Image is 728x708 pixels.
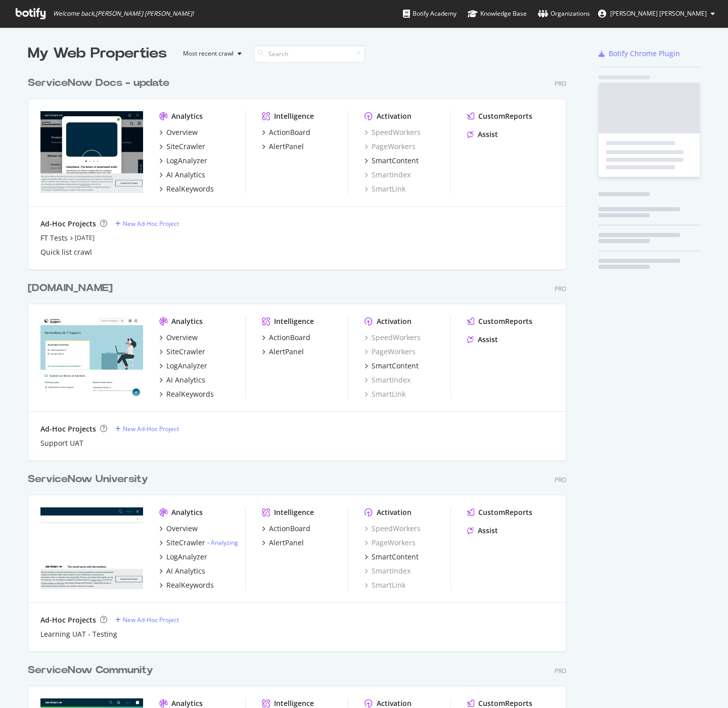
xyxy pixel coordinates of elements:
a: CustomReports [467,111,532,121]
div: CustomReports [478,507,532,517]
div: CustomReports [478,111,532,121]
a: PageWorkers [365,538,416,548]
div: Overview [166,524,198,534]
div: SmartContent [372,552,419,562]
a: ActionBoard [262,524,310,534]
div: Intelligence [274,316,314,326]
button: Most recent crawl [175,45,246,62]
a: New Ad-Hoc Project [115,616,179,624]
a: Quick list crawl [40,247,92,257]
a: Learning UAT - Testing [40,629,117,639]
div: Intelligence [274,111,314,121]
div: Pro [555,285,566,293]
a: ActionBoard [262,333,310,343]
div: LogAnalyzer [166,361,207,371]
img: nowlearning.servicenow.com [40,507,143,589]
div: Pro [555,476,566,484]
a: PageWorkers [365,141,416,152]
div: Analytics [171,507,203,517]
a: Assist [467,129,498,139]
div: SiteCrawler [166,347,205,357]
div: AlertPanel [269,141,304,152]
div: ActionBoard [269,524,310,534]
a: ServiceNow Docs - update [28,76,173,90]
div: SiteCrawler [166,141,205,152]
a: Overview [159,333,198,343]
a: Support UAT [40,438,83,448]
a: SmartContent [365,361,419,371]
a: AI Analytics [159,170,205,180]
a: New Ad-Hoc Project [115,219,179,228]
a: Assist [467,526,498,536]
span: Jon Eric Dela Cruz [610,9,707,18]
a: CustomReports [467,507,532,517]
div: Most recent crawl [183,51,234,57]
a: SmartContent [365,552,419,562]
a: ServiceNow Community [28,663,157,678]
a: SmartLink [365,184,405,194]
div: - [207,538,238,547]
div: AI Analytics [166,375,205,385]
a: Overview [159,524,198,534]
div: ActionBoard [269,333,310,343]
input: Search [254,45,365,63]
a: RealKeywords [159,184,214,194]
div: CustomReports [478,316,532,326]
div: SpeedWorkers [365,524,421,534]
a: [DATE] [75,233,95,242]
a: [DOMAIN_NAME] [28,281,117,296]
div: ServiceNow Community [28,663,153,678]
div: Assist [478,526,498,536]
a: SmartIndex [365,566,411,576]
a: New Ad-Hoc Project [115,424,179,433]
span: Welcome back, [PERSON_NAME] [PERSON_NAME] ! [53,10,194,18]
a: FT Tests [40,233,68,243]
div: AI Analytics [166,170,205,180]
div: AlertPanel [269,538,304,548]
div: SmartLink [365,580,405,590]
a: Overview [159,127,198,137]
div: RealKeywords [166,389,214,399]
a: RealKeywords [159,389,214,399]
div: ServiceNow Docs - update [28,76,169,90]
a: AlertPanel [262,141,304,152]
div: SiteCrawler [166,538,205,548]
a: SpeedWorkers [365,333,421,343]
a: Botify Chrome Plugin [599,49,680,59]
a: SmartLink [365,389,405,399]
div: Pro [555,667,566,675]
a: SiteCrawler- Analyzing [159,538,238,548]
div: Ad-Hoc Projects [40,615,96,625]
div: New Ad-Hoc Project [123,424,179,433]
div: Assist [478,129,498,139]
a: SmartIndex [365,170,411,180]
a: RealKeywords [159,580,214,590]
div: My Web Properties [28,43,167,64]
div: LogAnalyzer [166,156,207,166]
a: PageWorkers [365,347,416,357]
a: ActionBoard [262,127,310,137]
div: LogAnalyzer [166,552,207,562]
a: AI Analytics [159,375,205,385]
div: Ad-Hoc Projects [40,424,96,434]
div: Activation [377,111,412,121]
div: Assist [478,335,498,345]
div: AlertPanel [269,347,304,357]
div: AI Analytics [166,566,205,576]
div: Activation [377,507,412,517]
div: Analytics [171,111,203,121]
a: SmartIndex [365,375,411,385]
a: ServiceNow University [28,472,152,487]
div: ActionBoard [269,127,310,137]
a: SiteCrawler [159,141,205,152]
